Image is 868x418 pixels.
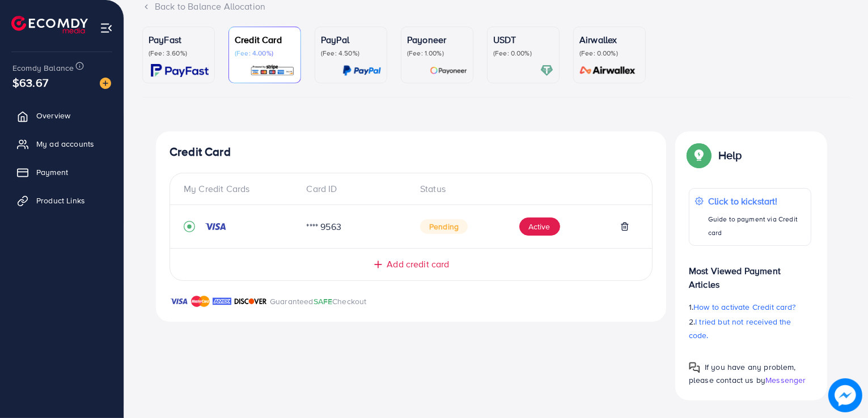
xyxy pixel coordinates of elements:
a: Overview [9,104,115,127]
a: My ad accounts [9,133,115,155]
div: My Credit Cards [184,182,298,195]
p: Airwallex [579,33,640,46]
img: menu [100,22,113,35]
p: (Fee: 1.00%) [407,49,467,58]
span: Payment [36,167,68,178]
p: Most Viewed Payment Articles [689,255,811,291]
span: Pending [420,219,468,234]
span: Overview [36,110,70,121]
span: How to activate Credit card? [693,301,795,313]
h4: Credit Card [170,145,653,159]
div: Card ID [298,182,412,195]
p: Guaranteed Checkout [270,295,367,308]
span: Ecomdy Balance [12,62,74,74]
p: USDT [493,33,553,46]
p: PayFast [149,33,209,46]
p: (Fee: 0.00%) [493,49,553,58]
p: Guide to payment via Credit card [708,212,805,240]
span: My ad accounts [36,138,94,150]
span: $63.67 [12,74,48,91]
img: brand [234,295,267,308]
p: (Fee: 4.00%) [235,49,295,58]
p: PayPal [321,33,381,46]
div: Status [411,182,638,195]
img: image [829,379,861,411]
button: Active [519,217,560,236]
img: card [430,64,467,77]
span: Product Links [36,195,85,206]
p: Click to kickstart! [708,194,805,208]
img: brand [191,295,210,308]
img: brand [213,295,231,308]
img: card [540,64,553,77]
p: 1. [689,300,811,314]
img: Popup guide [689,145,709,165]
a: Payment [9,161,115,184]
p: (Fee: 4.50%) [321,49,381,58]
img: card [342,64,381,77]
img: credit [204,222,227,231]
img: card [151,64,209,77]
img: image [100,78,111,89]
img: card [250,64,295,77]
img: brand [170,295,188,308]
p: Help [718,148,742,162]
a: Product Links [9,189,115,212]
p: Credit Card [235,33,295,46]
p: Payoneer [407,33,467,46]
span: If you have any problem, please contact us by [689,361,796,386]
img: Popup guide [689,362,700,373]
p: (Fee: 0.00%) [579,49,640,58]
img: logo [11,16,88,33]
p: (Fee: 3.60%) [149,49,209,58]
span: SAFE [314,296,333,307]
span: Messenger [765,374,806,386]
p: 2. [689,315,811,342]
span: I tried but not received the code. [689,316,791,341]
img: card [576,64,640,77]
span: Add credit card [387,258,449,271]
svg: record circle [184,221,195,232]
